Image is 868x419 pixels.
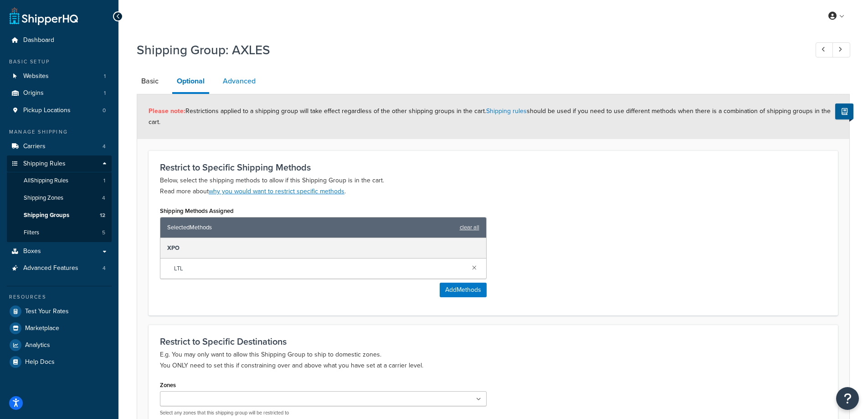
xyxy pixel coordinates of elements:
[460,221,479,234] a: clear all
[7,260,112,277] a: Advanced Features4
[23,143,46,150] span: Carriers
[103,177,105,185] span: 1
[7,85,112,102] a: Origins1
[7,354,112,370] a: Help Docs
[440,283,487,297] button: AddMethods
[7,172,112,189] a: AllShipping Rules1
[160,349,827,371] p: E.g. You may only want to allow this Shipping Group to ship to domestic zones. You ONLY need to s...
[218,70,260,92] a: Advanced
[7,293,112,301] div: Resources
[7,68,112,85] a: Websites1
[160,207,234,214] label: Shipping Methods Assigned
[103,107,106,114] span: 0
[7,224,112,241] li: Filters
[7,32,112,49] a: Dashboard
[7,138,112,155] li: Carriers
[172,70,209,94] a: Optional
[149,106,185,116] strong: Please note:
[167,221,455,234] span: Selected Methods
[102,229,105,237] span: 5
[7,337,112,353] a: Analytics
[7,85,112,102] li: Origins
[7,102,112,119] li: Pickup Locations
[7,207,112,224] a: Shipping Groups12
[835,103,853,119] button: Show Help Docs
[23,248,41,255] span: Boxes
[7,68,112,85] li: Websites
[24,194,63,202] span: Shipping Zones
[160,238,486,259] div: XPO
[24,229,39,237] span: Filters
[7,58,112,66] div: Basic Setup
[7,155,112,242] li: Shipping Rules
[23,160,66,168] span: Shipping Rules
[160,162,827,172] h3: Restrict to Specific Shipping Methods
[209,186,344,196] a: why you would want to restrict specific methods
[137,41,799,59] h1: Shipping Group: AXLES
[24,212,69,219] span: Shipping Groups
[25,308,69,316] span: Test Your Rates
[100,212,105,219] span: 12
[7,224,112,241] a: Filters5
[7,190,112,207] li: Shipping Zones
[23,264,78,272] span: Advanced Features
[160,382,176,388] label: Zones
[7,303,112,320] a: Test Your Rates
[7,128,112,136] div: Manage Shipping
[836,387,859,410] button: Open Resource Center
[25,341,50,349] span: Analytics
[149,106,831,127] span: Restrictions applied to a shipping group will take effect regardless of the other shipping groups...
[7,138,112,155] a: Carriers4
[7,155,112,172] a: Shipping Rules
[160,336,827,347] h3: Restrict to Specific Destinations
[160,409,487,416] p: Select any zones that this shipping group will be restricted to
[7,190,112,207] a: Shipping Zones4
[816,42,833,57] a: Previous Record
[7,102,112,119] a: Pickup Locations0
[832,42,850,57] a: Next Record
[104,72,106,80] span: 1
[23,107,71,114] span: Pickup Locations
[486,106,527,116] a: Shipping rules
[7,243,112,260] a: Boxes
[7,207,112,224] li: Shipping Groups
[23,72,49,80] span: Websites
[25,358,55,366] span: Help Docs
[103,143,106,150] span: 4
[23,36,54,44] span: Dashboard
[102,194,105,202] span: 4
[7,260,112,277] li: Advanced Features
[25,325,59,332] span: Marketplace
[23,89,44,97] span: Origins
[104,89,106,97] span: 1
[103,264,106,272] span: 4
[160,175,827,197] p: Below, select the shipping methods to allow if this Shipping Group is in the cart. Read more about .
[24,177,68,185] span: All Shipping Rules
[137,70,163,92] a: Basic
[174,262,465,275] span: LTL
[7,320,112,336] a: Marketplace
